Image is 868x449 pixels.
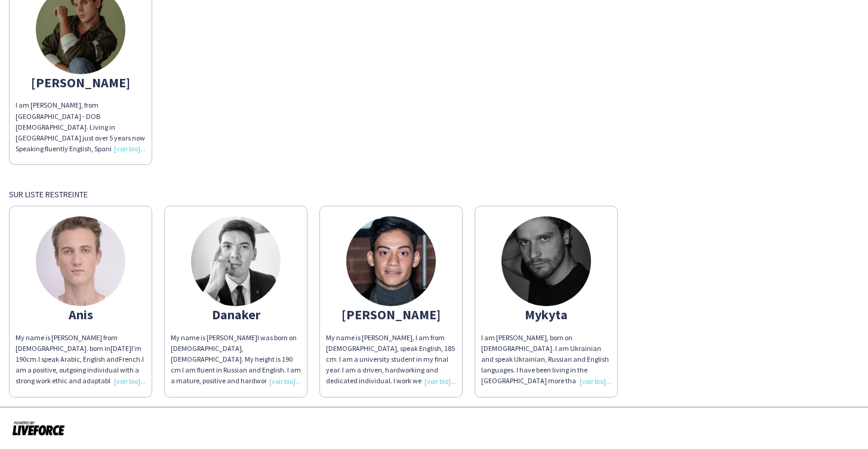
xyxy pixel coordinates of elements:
img: thumb-624cad2448fdd.jpg [501,216,591,306]
img: Propulsé par Liveforce [12,420,65,436]
span: French [119,355,140,364]
span: [DATE] [110,344,131,353]
span: My name is [PERSON_NAME] from [DEMOGRAPHIC_DATA]. born in [16,333,118,353]
div: Mykyta [481,309,611,320]
img: thumb-6666cc073ab40.jpeg [191,216,281,306]
div: Sur liste restreinte [9,189,859,200]
div: [PERSON_NAME] [326,309,456,320]
div: [PERSON_NAME] [16,77,146,88]
img: thumb-6553e9e31a458.jpg [346,216,436,306]
div: Danaker [171,309,301,320]
div: My name is [PERSON_NAME]I was born on [DEMOGRAPHIC_DATA], [DEMOGRAPHIC_DATA]. My height is 190 cm... [171,332,301,387]
div: My name is [PERSON_NAME], I am from [DEMOGRAPHIC_DATA], speak English, 185 cm. I am a university ... [326,332,456,387]
div: Anis [16,309,146,320]
span: I speak Arabic, English and [38,355,119,364]
img: thumb-63ff74acda6c5.jpeg [36,216,125,306]
div: I am [PERSON_NAME], from [GEOGRAPHIC_DATA] - DOB [DEMOGRAPHIC_DATA]. Living in [GEOGRAPHIC_DATA] ... [16,100,146,154]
